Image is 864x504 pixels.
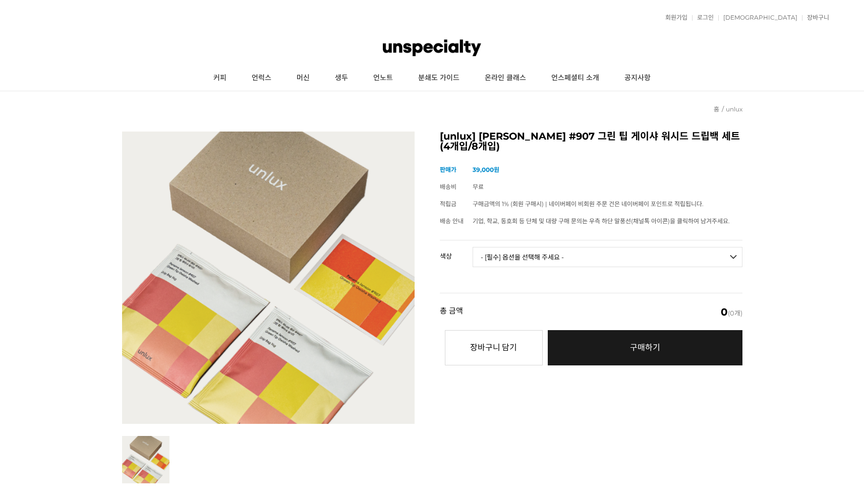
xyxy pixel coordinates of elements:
a: 로그인 [692,15,714,21]
a: 구매하기 [548,330,742,365]
th: 색상 [440,240,473,264]
span: 기업, 학교, 동호회 등 단체 및 대량 구매 문의는 우측 하단 말풍선(채널톡 아이콘)을 클릭하여 남겨주세요. [473,217,730,225]
a: 홈 [714,105,719,113]
a: [DEMOGRAPHIC_DATA] [718,15,797,21]
button: 장바구니 담기 [445,330,543,365]
a: 언노트 [361,66,406,91]
a: 회원가입 [660,15,687,21]
a: 공지사항 [612,66,663,91]
img: 언스페셜티 몰 [383,33,481,63]
span: 무료 [473,183,484,191]
a: 장바구니 [802,15,829,21]
span: 배송 안내 [440,217,464,225]
span: 구매하기 [630,343,660,352]
a: 생두 [322,66,361,91]
em: 0 [721,306,728,318]
img: [unlux] 파나마 잰슨 #907 그린 팁 게이샤 워시드 드립백 세트(4개입/8개입) [122,132,415,424]
a: 머신 [284,66,322,91]
strong: 총 금액 [440,307,463,317]
a: 분쇄도 가이드 [406,66,472,91]
span: (0개) [721,307,742,317]
span: 판매가 [440,166,456,173]
strong: 39,000원 [473,166,499,173]
a: 온라인 클래스 [472,66,539,91]
span: 배송비 [440,183,456,191]
a: 커피 [201,66,239,91]
a: unlux [726,105,742,113]
h2: [unlux] [PERSON_NAME] #907 그린 팁 게이샤 워시드 드립백 세트(4개입/8개입) [440,132,742,151]
a: 언럭스 [239,66,284,91]
span: 적립금 [440,200,456,208]
span: 구매금액의 1% (회원 구매시) | 네이버페이 비회원 주문 건은 네이버페이 포인트로 적립됩니다. [473,200,704,208]
a: 언스페셜티 소개 [539,66,612,91]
